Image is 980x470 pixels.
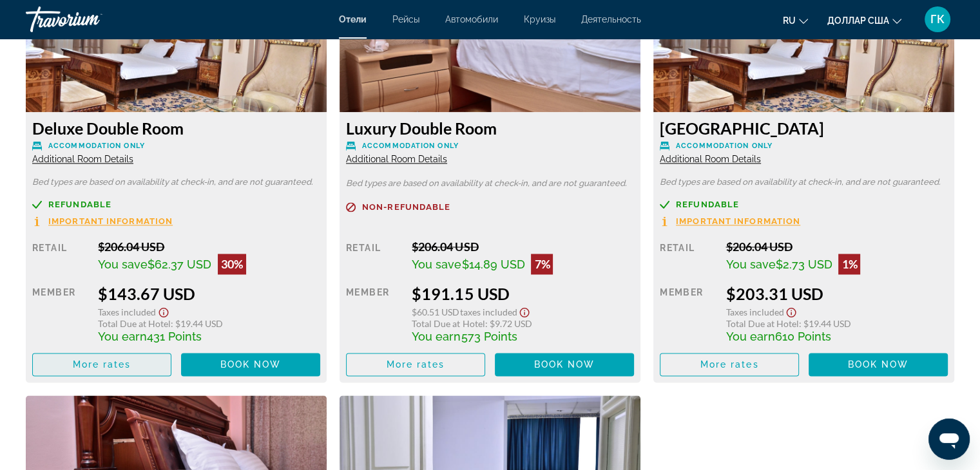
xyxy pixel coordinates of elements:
span: Accommodation Only [676,142,773,150]
span: Total Due at Hotel [725,318,798,329]
span: Refundable [676,200,739,209]
font: ГК [930,12,945,26]
div: Retail [660,240,716,274]
span: Additional Room Details [32,154,133,164]
div: : $19.44 USD [725,318,948,329]
div: : $19.44 USD [98,318,320,329]
span: Accommodation Only [48,142,145,150]
a: Рейсы [392,14,419,24]
div: $191.15 USD [412,284,634,303]
button: Show Taxes and Fees disclaimer [517,303,532,318]
button: Изменить язык [783,11,808,30]
span: More rates [387,359,445,370]
span: You save [412,258,461,271]
span: $62.37 USD [148,258,211,271]
div: $143.67 USD [98,284,320,303]
span: You earn [725,330,774,343]
div: 30% [218,254,246,274]
span: Accommodation Only [362,142,459,150]
button: Book now [809,353,948,376]
span: Important Information [48,217,173,225]
span: Taxes included [725,306,783,317]
h3: Deluxe Double Room [32,118,320,138]
button: Меню пользователя [921,6,954,33]
p: Bed types are based on availability at check-in, and are not guaranteed. [660,178,948,187]
div: Retail [346,240,402,274]
span: 573 Points [461,330,517,343]
span: 610 Points [774,330,831,343]
button: More rates [660,353,799,376]
span: More rates [73,359,131,370]
div: Member [346,284,402,343]
span: Taxes included [98,306,156,317]
span: Taxes included [459,306,517,317]
div: Member [660,284,716,343]
button: More rates [346,353,485,376]
button: More rates [32,353,171,376]
h3: Luxury Double Room [346,118,634,138]
div: Retail [32,240,88,274]
div: 7% [531,254,553,274]
div: : $9.72 USD [412,318,634,329]
a: Отели [339,14,367,24]
span: You earn [98,330,147,343]
button: Book now [181,353,320,376]
div: $206.04 USD [98,240,320,254]
span: You save [725,258,775,271]
div: 1% [838,254,860,274]
a: Деятельность [581,14,641,24]
h3: [GEOGRAPHIC_DATA] [660,118,948,138]
a: Refundable [660,200,948,209]
div: $206.04 USD [412,240,634,254]
span: Book now [220,359,282,370]
span: Book now [534,359,595,370]
p: Bed types are based on availability at check-in, and are not guaranteed. [346,179,634,188]
span: Total Due at Hotel [412,318,485,329]
p: Bed types are based on availability at check-in, and are not guaranteed. [32,178,320,187]
font: ru [783,15,796,26]
button: Изменить валюту [827,11,901,30]
button: Show Taxes and Fees disclaimer [156,303,171,318]
button: Important Information [32,216,173,227]
span: Important Information [676,217,800,225]
span: More rates [700,359,759,370]
a: Refundable [32,200,320,209]
font: доллар США [827,15,889,26]
iframe: Кнопка запуска окна обмена сообщениями [928,418,970,460]
span: $60.51 USD [412,306,459,317]
span: Refundable [48,200,111,209]
a: Круизы [524,14,555,24]
button: Show Taxes and Fees disclaimer [783,303,799,318]
span: $2.73 USD [775,258,832,271]
button: Book now [495,353,634,376]
a: Травориум [26,3,155,36]
button: Important Information [660,216,800,227]
div: $206.04 USD [725,240,948,254]
span: Additional Room Details [346,154,447,164]
div: Member [32,284,88,343]
span: $14.89 USD [461,258,524,271]
span: You save [98,258,148,271]
div: $203.31 USD [725,284,948,303]
span: You earn [412,330,461,343]
a: Автомобили [445,14,498,24]
span: Total Due at Hotel [98,318,171,329]
span: Book now [848,359,909,370]
span: Non-refundable [362,203,450,211]
span: Additional Room Details [660,154,761,164]
span: 431 Points [147,330,202,343]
